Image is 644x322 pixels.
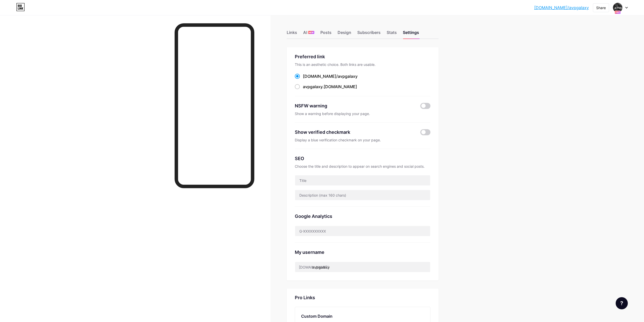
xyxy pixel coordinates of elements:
[320,29,331,39] div: Posts
[295,129,350,136] div: Show verified checkmark
[357,29,381,39] div: Subscribers
[295,138,430,143] div: Display a blue verification checkmark on your page.
[338,74,358,79] span: avpgalaxy
[295,295,315,301] div: Pro Links
[295,213,430,220] div: Google Analytics
[534,5,589,11] a: [DOMAIN_NAME]/avpgalaxy
[303,29,314,39] div: AI
[613,3,622,12] img: avpgalaxy
[295,226,430,236] input: G-XXXXXXXXXX
[338,29,351,39] div: Design
[303,84,357,90] div: .[DOMAIN_NAME]
[301,313,424,319] div: Custom Domain
[295,111,430,116] div: Show a warning before displaying your page.
[596,5,606,10] div: Share
[387,29,397,39] div: Stats
[295,62,430,67] div: This is an aesthetic choice. Both links are usable.
[295,175,430,185] input: Title
[299,264,329,270] div: [DOMAIN_NAME]/
[287,29,297,39] div: Links
[303,73,358,79] div: [DOMAIN_NAME]/
[295,190,430,200] input: Description (max 160 chars)
[295,262,430,272] input: username
[403,29,419,39] div: Settings
[295,249,430,256] div: My username
[295,155,430,162] div: SEO
[295,164,430,169] div: Choose the title and description to appear on search engines and social posts.
[303,84,322,89] span: avpgalaxy
[295,102,413,109] div: NSFW warning
[295,53,430,60] div: Preferred link
[309,31,314,34] span: NEW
